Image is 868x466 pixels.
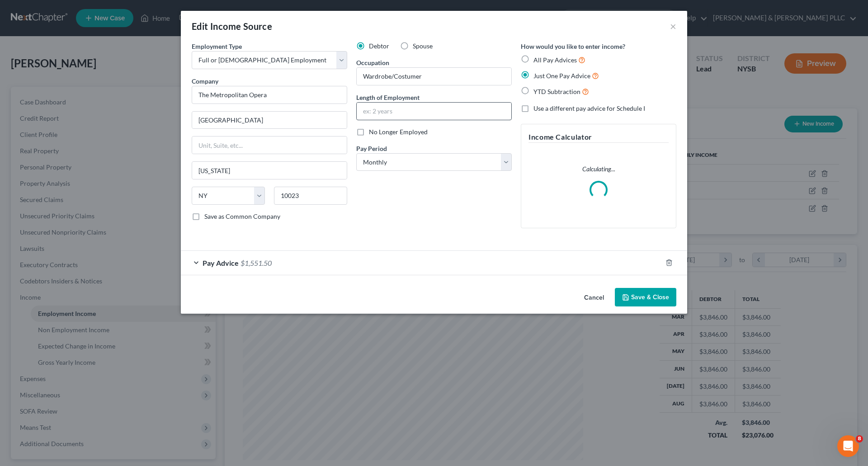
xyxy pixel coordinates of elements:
[357,68,511,85] input: --
[192,112,347,129] input: Enter address...
[241,259,272,267] span: $1,551.50
[274,187,347,205] input: Enter zip...
[856,435,863,442] span: 8
[615,288,676,307] button: Save & Close
[528,165,669,174] p: Calculating...
[533,56,577,64] span: All Pay Advices
[533,88,580,95] span: YTD Subtraction
[533,72,590,80] span: Just One Pay Advice
[192,42,242,50] span: Employment Type
[357,103,511,120] input: ex: 2 years
[192,77,218,85] span: Company
[204,212,280,220] span: Save as Common Company
[356,58,389,67] label: Occupation
[356,93,420,102] label: Length of Employment
[369,128,428,136] span: No Longer Employed
[203,259,239,267] span: Pay Advice
[356,145,387,152] span: Pay Period
[521,42,625,51] label: How would you like to enter income?
[670,21,676,32] button: ×
[528,132,669,143] h5: Income Calculator
[192,86,347,104] input: Search company by name...
[369,42,389,50] span: Debtor
[192,162,347,179] input: Enter city...
[192,137,347,154] input: Unit, Suite, etc...
[192,20,272,33] div: Edit Income Source
[577,289,611,307] button: Cancel
[533,104,645,112] span: Use a different pay advice for Schedule I
[837,435,859,457] iframe: Intercom live chat
[413,42,433,50] span: Spouse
